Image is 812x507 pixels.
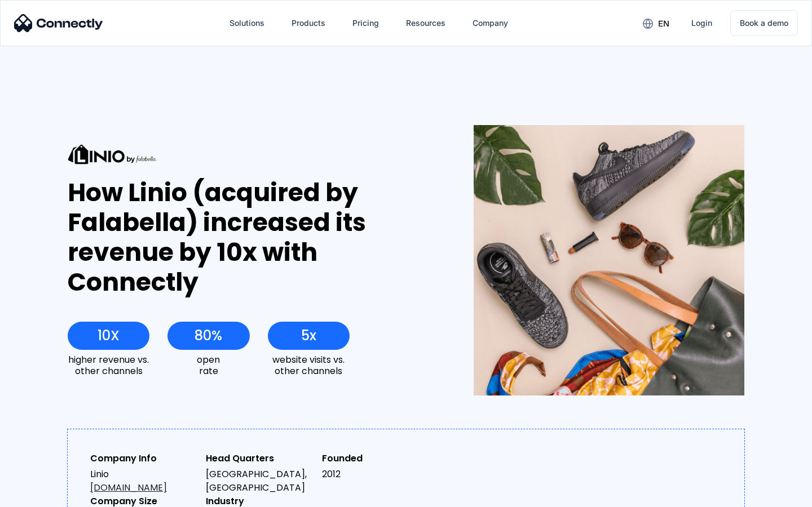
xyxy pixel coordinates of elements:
div: open rate [167,354,249,376]
div: Linio [90,468,197,495]
div: Company Info [90,452,197,465]
div: How Linio (acquired by Falabella) increased its revenue by 10x with Connectly [68,178,433,297]
div: Solutions [230,15,264,31]
a: Login [682,10,721,37]
div: 10X [98,328,120,344]
div: en [658,16,669,32]
div: Founded [322,452,429,465]
div: Login [691,15,712,31]
div: Company [473,15,508,31]
div: higher revenue vs. other channels [68,354,149,376]
a: Pricing [343,10,388,37]
div: 5x [301,328,316,344]
img: Connectly Logo [14,14,103,32]
div: [GEOGRAPHIC_DATA], [GEOGRAPHIC_DATA] [206,468,312,495]
a: [DOMAIN_NAME] [90,481,167,494]
div: 80% [195,328,222,344]
a: Book a demo [730,10,798,36]
div: 2012 [322,468,429,481]
div: Products [292,15,325,31]
div: Head Quarters [206,452,312,465]
div: Resources [406,15,445,31]
div: website visits vs. other channels [268,354,350,376]
aside: Language selected: English [11,487,68,503]
ul: Language list [23,487,68,503]
div: Pricing [352,15,379,31]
